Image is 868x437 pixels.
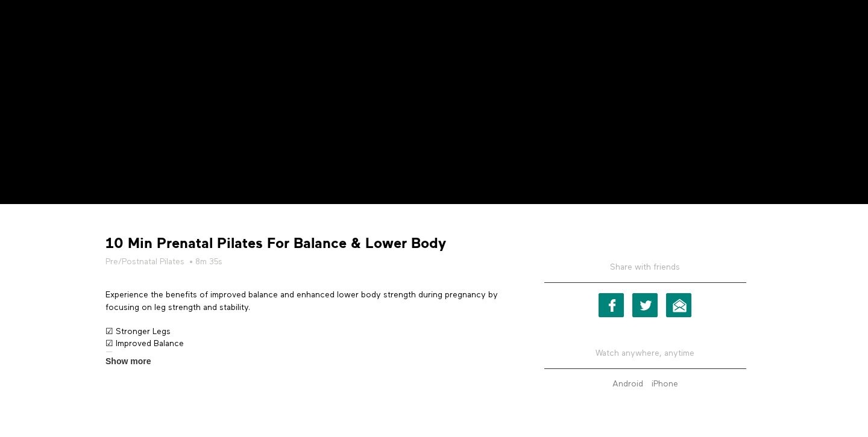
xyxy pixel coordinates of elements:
a: Facebook [599,293,624,317]
a: Android [609,380,646,388]
span: Show more [105,355,151,368]
h5: Watch anywhere, anytime [544,338,746,369]
a: Pre/Postnatal Pilates [105,256,184,268]
a: Email [666,293,691,317]
a: Twitter [632,293,658,317]
a: iPhone [649,380,681,388]
h5: Share with friends [544,261,746,283]
strong: Android [612,380,643,388]
p: ☑ Stronger Legs ☑ Improved Balance ☑ Enhanced Posture [105,326,509,362]
strong: iPhone [652,380,678,388]
strong: 10 Min Prenatal Pilates For Balance & Lower Body [105,234,446,253]
p: Experience the benefits of improved balance and enhanced lower body strength during pregnancy by ... [105,289,509,314]
h5: • 8m 35s [105,256,509,268]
